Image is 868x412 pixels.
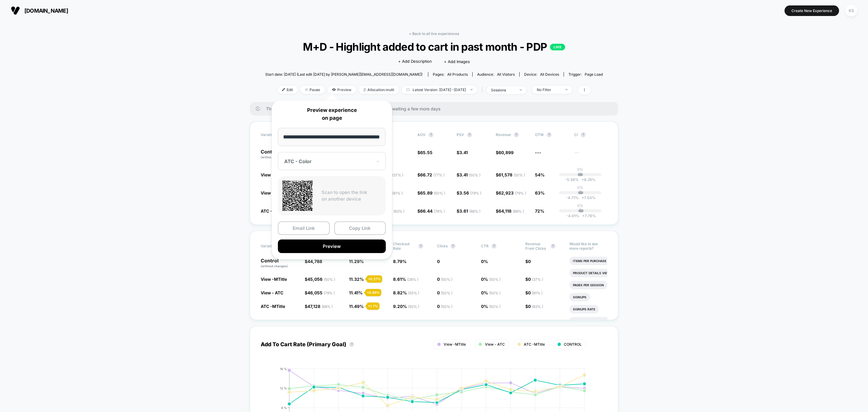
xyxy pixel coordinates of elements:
[532,277,543,282] span: ( 37 % )
[569,281,608,289] li: Pages Per Session
[469,173,480,177] span: ( 50 % )
[513,209,524,214] span: ( 88 % )
[496,132,511,137] span: Revenue
[569,257,610,265] li: Items Per Purchase
[574,132,607,137] span: CI
[402,86,477,94] span: Latest Version: [DATE] - [DATE]
[565,89,568,90] img: end
[459,190,481,195] span: 3.56
[433,72,468,77] div: Pages:
[307,304,333,309] span: 47,128
[569,305,599,313] li: Signups Rate
[300,86,325,94] span: Pause
[265,72,423,77] span: Start date: [DATE] (Last edit [DATE] by [PERSON_NAME][EMAIL_ADDRESS][DOMAIN_NAME])
[437,277,452,282] span: 0
[282,88,285,91] img: edit
[498,190,526,195] span: 62,923
[585,72,603,77] span: Page Load
[459,150,468,155] span: 3.41
[349,304,364,309] span: 11.49 %
[324,277,335,282] span: ( 50 % )
[366,303,379,310] div: + 1.7 %
[359,86,399,94] span: Allocation: multi
[580,208,581,212] p: |
[519,72,564,77] span: Device:
[261,264,288,268] span: (without changes)
[393,277,418,282] span: 8.61 %
[498,208,524,214] span: 64,118
[420,172,445,177] span: 66.72
[459,172,480,177] span: 3.41
[278,86,297,94] span: Edit
[525,277,543,282] span: $
[785,5,839,16] button: Create New Experience
[349,290,363,295] span: 11.41 %
[305,88,308,91] img: end
[569,269,624,277] li: Product Details Views Rate
[457,150,468,155] span: $
[366,275,382,283] div: + 0.27 %
[569,317,614,325] li: Avg Session Duration
[579,214,596,218] span: 7.78 %
[569,293,590,301] li: Signups
[280,386,287,390] tspan: 12 %
[408,304,419,309] span: ( 92 % )
[328,86,356,94] span: Preview
[540,72,559,77] span: all devices
[324,291,335,295] span: ( 79 % )
[11,6,20,15] img: Visually logo
[261,304,285,309] span: ATC -MTitle
[278,221,330,235] button: Email Link
[420,150,432,155] span: 65.55
[429,132,433,137] button: ?
[566,195,579,200] span: -4.71 %
[420,208,445,214] span: 66.44
[307,290,335,295] span: 46,055
[582,177,584,182] span: +
[9,6,70,15] button: [DOMAIN_NAME]
[437,290,452,295] span: 0
[457,208,480,214] span: $
[417,150,432,155] span: $
[393,209,404,214] span: ( 83 % )
[441,304,452,309] span: ( 50 % )
[437,259,440,264] span: 0
[417,132,426,137] span: AOV
[528,290,542,295] span: 0
[514,132,519,137] button: ?
[24,8,68,14] span: [DOMAIN_NAME]
[579,177,596,182] span: 6.25 %
[480,86,486,94] span: |
[322,189,381,203] p: Scan to open the link on another device
[564,342,582,347] span: CONTROL
[261,155,288,159] span: (without changes)
[393,304,419,309] span: 9.20 %
[551,244,555,249] button: ?
[398,59,432,65] span: + Add Description
[444,342,466,347] span: View -MTitle
[481,304,501,309] span: 0 %
[470,191,481,195] span: ( 79 % )
[577,167,583,172] p: 0%
[580,190,581,194] p: |
[441,291,452,295] span: ( 50 % )
[261,149,294,160] p: Control
[349,342,354,347] button: ?
[491,88,515,92] div: sessions
[525,242,548,251] span: Revenue From Clicks
[261,290,283,295] span: View - ATC
[582,195,584,200] span: +
[524,342,545,347] span: ATC -MTitle
[582,214,585,218] span: +
[579,195,596,200] span: 7.03 %
[574,151,607,160] span: ---
[447,72,468,77] span: all products
[535,172,545,177] span: 54%
[417,190,445,195] span: $
[409,31,459,36] a: < Back to all live experiences
[489,304,501,309] span: ( 50 % )
[535,150,541,155] span: ---
[470,89,473,90] img: end
[537,87,561,92] div: No Filter
[266,106,606,111] span: There are still no statistically significant results. We recommend waiting a few more days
